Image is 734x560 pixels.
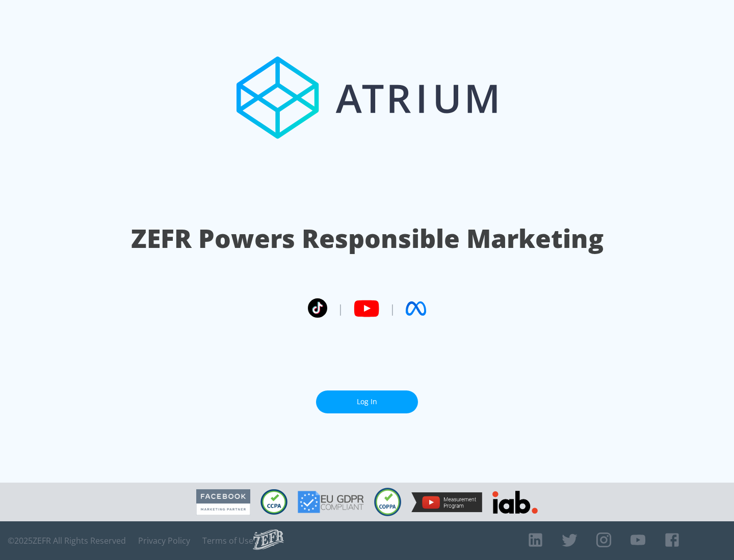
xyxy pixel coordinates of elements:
img: GDPR Compliant [298,491,364,513]
img: Facebook Marketing Partner [196,489,250,515]
img: IAB [492,491,538,514]
a: Log In [316,390,418,413]
img: COPPA Compliant [374,488,401,516]
a: Terms of Use [202,536,253,546]
img: CCPA Compliant [260,489,287,515]
span: | [389,301,396,316]
span: © 2025 ZEFR All Rights Reserved [8,536,126,546]
h1: ZEFR Powers Responsible Marketing [131,221,604,256]
a: Privacy Policy [138,536,190,546]
span: | [337,301,344,316]
img: YouTube Measurement Program [411,492,482,512]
